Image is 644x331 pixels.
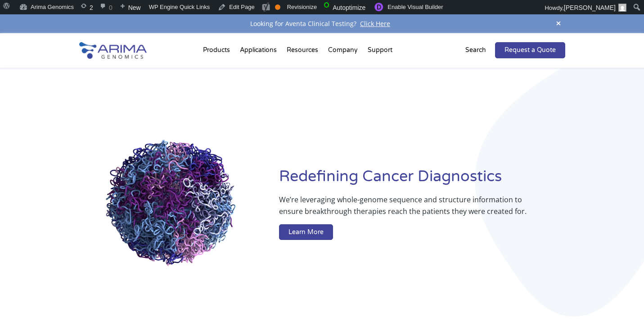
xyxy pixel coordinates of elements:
a: Click Here [356,19,394,28]
h1: Redefining Cancer Diagnostics [279,166,565,194]
div: OK [275,4,280,10]
span: [PERSON_NAME] [564,4,616,11]
p: Search [465,44,486,56]
a: Learn More [279,224,333,240]
p: We’re leveraging whole-genome sequence and structure information to ensure breakthrough therapies... [279,194,529,224]
iframe: Chat Widget [599,288,644,331]
img: Arima-Genomics-logo [79,42,147,59]
div: Looking for Aventa Clinical Testing? [79,18,565,30]
a: Request a Quote [495,42,565,58]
